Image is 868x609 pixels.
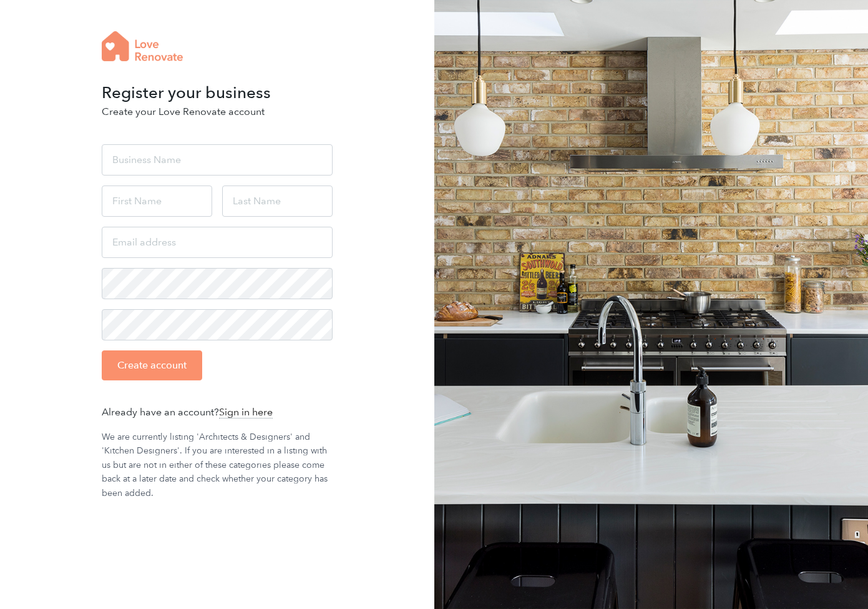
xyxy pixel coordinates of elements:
input: Create account [102,350,202,380]
h3: Register your business [102,86,333,100]
input: Last Name [222,186,333,217]
input: Email address [102,227,333,258]
a: Sign in here [219,406,273,418]
img: logo-full-wording-79bf5e73d291cfab37555a613d54981bc2efa348f0f5dcbc052162c5c15522e6.png [102,31,183,61]
p: We are currently listing 'Architects & Designers' and 'Kitchen Designers'. If you are interested ... [102,430,333,500]
p: Already have an account? [102,405,333,419]
p: Create your Love Renovate account [102,105,333,119]
input: First Name [102,186,212,217]
input: Business Name [102,144,333,176]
